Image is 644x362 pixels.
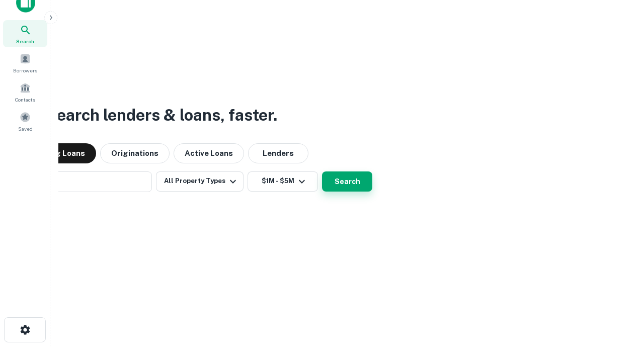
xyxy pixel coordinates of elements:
[322,171,372,192] button: Search
[174,143,244,163] button: Active Loans
[46,103,277,127] h3: Search lenders & loans, faster.
[594,249,644,298] iframe: Chat Widget
[248,143,308,163] button: Lenders
[3,108,47,135] a: Saved
[18,125,33,133] span: Saved
[13,66,37,74] span: Borrowers
[15,96,35,104] span: Contacts
[3,49,47,76] a: Borrowers
[16,37,34,45] span: Search
[156,171,244,192] button: All Property Types
[3,78,47,106] a: Contacts
[3,20,47,47] a: Search
[248,171,318,192] button: $1M - $5M
[100,143,170,163] button: Originations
